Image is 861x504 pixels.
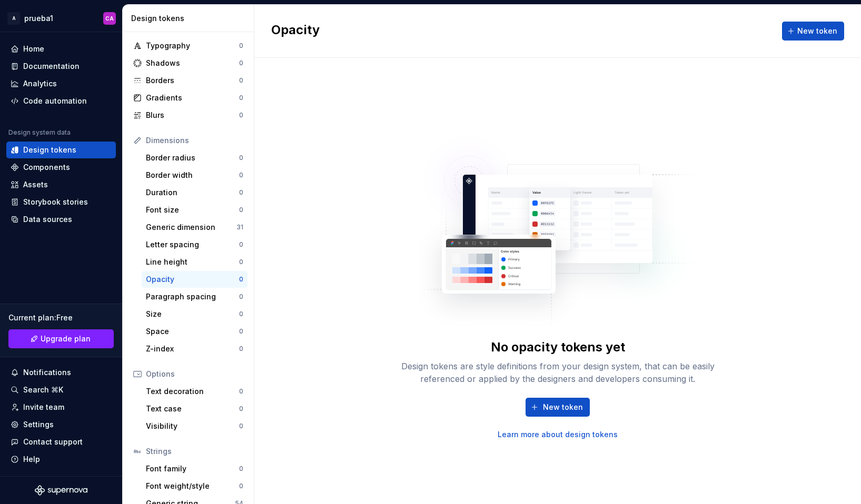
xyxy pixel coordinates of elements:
div: Search ⌘K [23,385,63,395]
div: Current plan : Free [8,313,114,323]
a: Paragraph spacing0 [142,288,248,305]
div: A [7,12,20,25]
div: Contact support [23,437,83,447]
div: Dimensions [146,135,243,146]
div: Help [23,454,40,465]
div: Design system data [8,128,71,137]
div: CA [105,14,114,23]
span: New token [797,26,837,36]
div: No opacity tokens yet [491,339,625,356]
a: Invite team [6,399,116,416]
div: Strings [146,446,243,457]
div: Blurs [146,110,239,120]
div: Notifications [23,367,71,378]
span: Upgrade plan [41,334,91,344]
div: Border radius [146,153,239,163]
a: Typography0 [129,37,248,54]
div: Data sources [23,214,72,225]
a: Assets [6,176,116,193]
h2: Opacity [271,22,320,41]
a: Components [6,159,116,176]
div: 0 [239,275,243,284]
div: 0 [239,188,243,197]
a: Blurs0 [129,107,248,124]
div: Text case [146,404,239,414]
a: Shadows0 [129,55,248,72]
div: Visibility [146,421,239,431]
div: Duration [146,187,239,198]
div: Typography [146,41,239,51]
span: New token [543,402,583,412]
div: 0 [239,94,243,102]
div: 0 [239,111,243,119]
a: Text decoration0 [142,383,248,400]
svg: Supernova Logo [35,485,87,496]
button: Search ⌘K [6,381,116,398]
a: Letter spacing0 [142,236,248,253]
div: Font weight/style [146,481,239,491]
div: Invite team [23,402,64,412]
div: 0 [239,42,243,50]
div: 0 [239,171,243,179]
a: Font family0 [142,460,248,477]
div: 0 [239,293,243,301]
div: Line height [146,257,239,267]
div: Design tokens [131,13,250,24]
button: New token [782,22,844,41]
div: Opacity [146,274,239,285]
a: Gradients0 [129,89,248,106]
a: Home [6,41,116,57]
button: Help [6,451,116,468]
div: 0 [239,240,243,249]
a: Visibility0 [142,418,248,435]
div: Paragraph spacing [146,291,239,302]
button: Notifications [6,364,116,381]
div: 0 [239,405,243,413]
a: Documentation [6,58,116,75]
a: Borders0 [129,72,248,89]
div: 0 [239,327,243,336]
div: Design tokens [23,145,76,155]
div: 0 [239,345,243,353]
div: 0 [239,154,243,162]
a: Border radius0 [142,149,248,166]
a: Size0 [142,306,248,322]
a: Font size0 [142,201,248,218]
a: Code automation [6,93,116,109]
button: Upgrade plan [8,329,114,348]
div: Assets [23,179,48,190]
div: 0 [239,76,243,85]
a: Text case0 [142,400,248,417]
a: Duration0 [142,184,248,201]
div: Home [23,44,44,54]
div: Font family [146,463,239,474]
div: Borders [146,75,239,86]
a: Space0 [142,323,248,340]
div: 0 [239,387,243,396]
div: Size [146,309,239,319]
div: Z-index [146,344,239,354]
a: Analytics [6,75,116,92]
div: Shadows [146,58,239,68]
a: Learn more about design tokens [498,429,618,440]
div: 0 [239,422,243,430]
div: Space [146,326,239,337]
div: Border width [146,170,239,180]
div: Documentation [23,61,80,72]
a: Storybook stories [6,194,116,210]
div: Settings [23,419,54,430]
div: Storybook stories [23,197,88,207]
div: Font size [146,205,239,215]
div: prueba1 [24,13,53,24]
div: 0 [239,465,243,473]
a: Border width0 [142,167,248,184]
a: Font weight/style0 [142,478,248,495]
div: 0 [239,482,243,490]
div: 0 [239,59,243,67]
div: Letter spacing [146,239,239,250]
div: 0 [239,258,243,266]
div: Design tokens are style definitions from your design system, that can be easily referenced or app... [389,360,726,385]
a: Line height0 [142,254,248,270]
div: Text decoration [146,386,239,397]
div: 0 [239,310,243,318]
